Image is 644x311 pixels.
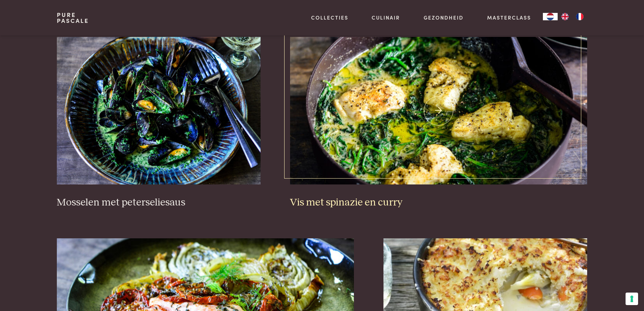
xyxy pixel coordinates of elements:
img: Vis met spinazie en curry [290,37,587,184]
a: EN [558,13,572,20]
a: Culinair [372,14,400,21]
button: Uw voorkeuren voor toestemming voor trackingtechnologieën [626,293,638,305]
a: Collecties [311,14,348,21]
a: Masterclass [487,14,531,21]
a: Mosselen met peterseliesaus Mosselen met peterseliesaus [57,37,261,209]
img: Mosselen met peterseliesaus [57,37,261,184]
div: Language [543,13,558,20]
a: FR [572,13,587,20]
a: PurePascale [57,12,89,24]
a: Vis met spinazie en curry Vis met spinazie en curry [290,37,587,209]
h3: Vis met spinazie en curry [290,196,587,209]
a: NL [543,13,558,20]
a: Gezondheid [424,14,464,21]
aside: Language selected: Nederlands [543,13,587,20]
h3: Mosselen met peterseliesaus [57,196,261,209]
ul: Language list [558,13,587,20]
